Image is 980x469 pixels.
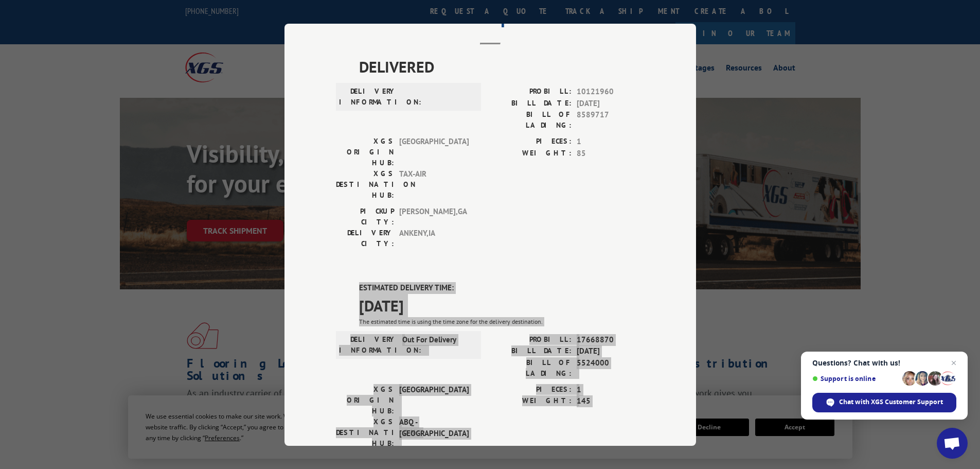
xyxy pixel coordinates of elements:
[490,97,572,109] label: BILL DATE:
[577,345,645,357] span: [DATE]
[577,384,645,395] span: 1
[336,416,394,448] label: XGS DESTINATION HUB:
[812,375,899,383] span: Support is online
[399,168,469,201] span: TAX-AIR
[577,357,645,378] span: 5524000
[577,86,645,98] span: 10121960
[490,136,572,148] label: PIECES:
[336,228,394,249] label: DELIVERY CITY:
[490,334,572,345] label: PROBILL:
[336,384,394,416] label: XGS ORIGIN HUB:
[399,384,469,416] span: [GEOGRAPHIC_DATA]
[577,109,645,131] span: 8589717
[577,395,645,407] span: 145
[399,416,469,448] span: ABQ - [GEOGRAPHIC_DATA]
[577,147,645,159] span: 85
[577,136,645,148] span: 1
[490,345,572,357] label: BILL DATE:
[577,97,645,109] span: [DATE]
[359,293,645,317] span: [DATE]
[336,136,394,168] label: XGS ORIGIN HUB:
[490,384,572,395] label: PIECES:
[490,395,572,407] label: WEIGHT:
[490,357,572,378] label: BILL OF LADING:
[336,168,394,201] label: XGS DESTINATION HUB:
[339,334,397,355] label: DELIVERY INFORMATION:
[359,282,645,294] label: ESTIMATED DELIVERY TIME:
[839,397,943,407] span: Chat with XGS Customer Support
[359,317,645,326] div: The estimated time is using the time zone for the delivery destination.
[399,206,469,228] span: [PERSON_NAME] , GA
[399,136,469,168] span: [GEOGRAPHIC_DATA]
[336,10,645,29] h2: Track Shipment
[339,86,397,108] label: DELIVERY INFORMATION:
[336,206,394,228] label: PICKUP CITY:
[490,147,572,159] label: WEIGHT:
[402,334,472,355] span: Out For Delivery
[937,428,968,459] div: Open chat
[399,228,469,249] span: ANKENY , IA
[577,334,645,345] span: 17668870
[812,359,956,367] span: Questions? Chat with us!
[812,393,956,412] div: Chat with XGS Customer Support
[948,357,960,369] span: Close chat
[359,55,645,78] span: DELIVERED
[490,86,572,98] label: PROBILL:
[490,109,572,131] label: BILL OF LADING:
